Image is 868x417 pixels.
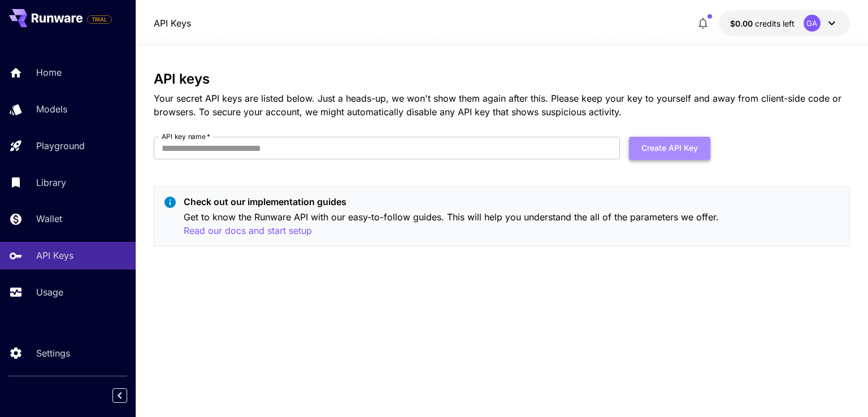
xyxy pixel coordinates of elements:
[87,12,112,26] span: Add your payment card to enable full platform functionality.
[36,139,85,153] p: Playground
[36,285,63,299] p: Usage
[804,15,821,32] div: GA
[184,210,840,238] p: Get to know the Runware API with our easy-to-follow guides. This will help you understand the all...
[121,385,136,406] div: Collapse sidebar
[184,195,840,208] p: Check out our implementation guides
[36,176,66,189] p: Library
[88,15,111,24] span: TRIAL
[36,346,70,360] p: Settings
[730,18,795,29] div: $0.00
[36,249,73,262] p: API Keys
[36,66,62,79] p: Home
[154,71,849,87] h3: API keys
[36,102,67,116] p: Models
[730,19,755,28] span: $0.00
[162,132,210,141] label: API key name
[112,388,127,403] button: Collapse sidebar
[154,16,191,30] a: API Keys
[755,19,795,28] span: credits left
[154,92,849,119] p: Your secret API keys are listed below. Just a heads-up, we won't show them again after this. Plea...
[154,16,191,30] nav: breadcrumb
[184,224,312,238] button: Read our docs and start setup
[719,10,850,36] button: $0.00GA
[629,137,710,160] button: Create API Key
[36,212,62,225] p: Wallet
